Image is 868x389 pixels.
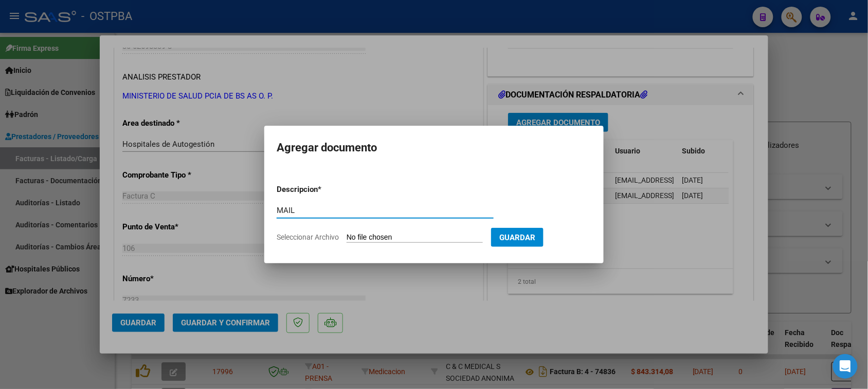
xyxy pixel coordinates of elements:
[277,138,591,158] h2: Agregar documento
[499,233,535,242] span: Guardar
[277,233,339,241] span: Seleccionar Archivo
[277,184,371,196] p: Descripcion
[491,228,544,247] button: Guardar
[833,354,858,379] div: Open Intercom Messenger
